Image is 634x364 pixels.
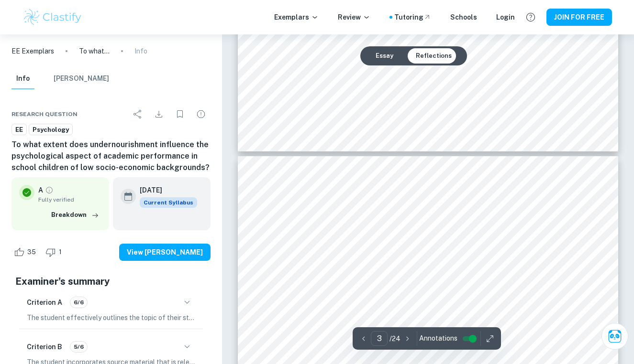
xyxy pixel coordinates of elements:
div: Report issue [191,105,211,124]
img: Clastify logo [22,8,83,27]
button: Help and Feedback [523,9,539,25]
p: Review [338,12,370,22]
button: JOIN FOR FREE [546,9,612,26]
p: The student effectively outlines the topic of their study at the beginning of the essay, clearly ... [27,312,195,323]
div: Download [149,105,168,124]
p: Info [134,46,147,56]
a: Login [496,12,515,22]
a: Tutoring [394,12,431,22]
span: Fully verified [38,195,101,204]
button: Ask Clai [601,323,628,350]
a: EE [11,124,27,136]
span: EE [12,125,26,135]
button: Breakdown [49,208,101,222]
button: Reflections [408,48,459,64]
h6: To what extent does undernourishment influence the psychological aspect of academic performance i... [11,139,211,173]
span: 35 [22,247,41,257]
div: Bookmark [170,105,189,124]
div: Share [128,105,147,124]
p: / 24 [389,333,400,344]
h5: Examiner's summary [15,274,207,289]
button: View [PERSON_NAME] [119,244,211,261]
a: Grade fully verified [45,186,54,194]
span: Annotations [419,333,457,343]
div: Dislike [43,245,67,260]
h6: Criterion A [27,297,62,308]
span: 1 [54,247,67,257]
div: Like [11,245,41,260]
p: To what extent does undernourishment influence the psychological aspect of academic performance i... [79,46,110,56]
a: Schools [450,12,477,22]
button: Info [11,68,34,89]
p: Exemplars [274,12,319,22]
h6: Criterion B [27,342,62,352]
a: Psychology [29,124,73,136]
span: 6/6 [70,298,87,307]
span: Psychology [29,125,72,135]
span: Current Syllabus [140,197,197,208]
button: [PERSON_NAME] [54,68,109,89]
span: 5/6 [70,343,87,351]
a: EE Exemplars [11,46,54,56]
p: A [38,185,43,195]
span: Research question [11,110,78,118]
h6: [DATE] [140,185,189,195]
div: This exemplar is based on the current syllabus. Feel free to refer to it for inspiration/ideas wh... [140,197,197,208]
button: Essay [368,48,401,64]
